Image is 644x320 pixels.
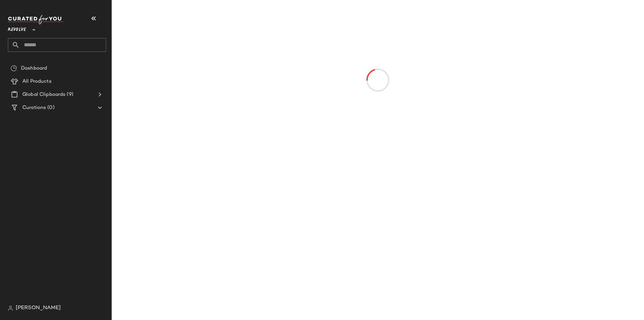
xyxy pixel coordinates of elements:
[22,91,65,98] span: Global Clipboards
[8,306,13,311] img: svg%3e
[16,304,61,312] span: [PERSON_NAME]
[8,22,26,34] span: Revolve
[8,15,64,24] img: cfy_white_logo.C9jOOHJF.svg
[11,65,17,72] img: svg%3e
[22,78,52,85] span: All Products
[46,104,54,112] span: (0)
[65,91,73,98] span: (9)
[21,65,47,72] span: Dashboard
[22,104,46,112] span: Curations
